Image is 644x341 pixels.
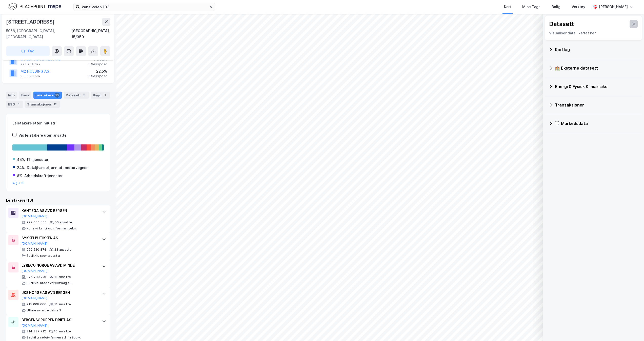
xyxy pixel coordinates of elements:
div: Butikkh. sportsutstyr [27,254,61,258]
div: Mine Tags [522,4,540,10]
div: 1 [103,93,108,98]
div: Detaljhandel, unntatt motorvogner [27,165,88,171]
div: 16 [54,93,60,98]
div: 50 ansatte [55,220,72,224]
div: Energi & Fysisk Klimarisiko [555,83,638,90]
div: Utleie av arbeidskraft [27,308,62,312]
button: Og 7 til [13,181,25,185]
button: [DOMAIN_NAME] [22,242,48,246]
div: SYKKELBUTIKKEN AS [22,235,97,241]
div: Kartlag [555,47,638,53]
div: 11 ansatte [54,302,71,306]
div: ESG [6,101,23,108]
div: 22.5% [88,68,107,74]
div: Verktøy [572,4,585,10]
div: 44% [17,157,25,163]
div: Kons.virks. tilkn. informasj.tekn. [27,226,77,230]
div: Vis leietakere uten ansatte [18,132,67,138]
div: Leietakere etter industri [12,120,104,126]
div: 11 ansatte [54,275,71,279]
div: BERGENSGRUPPEN DRIFT AS [22,317,97,323]
div: JKS NORGE AS AVD BERGEN [22,290,97,296]
div: 3 [82,93,87,98]
div: 24% [17,165,25,171]
div: 3 [16,102,21,107]
div: Markedsdata [561,120,638,126]
div: 8% [17,173,22,179]
div: 🏫 Eksterne datasett [555,65,638,71]
button: [DOMAIN_NAME] [22,324,48,328]
input: Søk på adresse, matrikkel, gårdeiere, leietakere eller personer [80,3,209,11]
div: 10 ansatte [54,329,71,333]
div: Arbeidskrafttjenester [24,173,63,179]
div: Bygg [91,92,110,99]
div: Bolig [552,4,560,10]
div: Datasett [549,20,574,28]
button: Tag [6,46,50,56]
button: [DOMAIN_NAME] [22,214,48,218]
div: [GEOGRAPHIC_DATA], 15/359 [71,28,110,40]
div: 915 008 666 [27,302,46,306]
div: IT-tjenester [27,157,48,163]
div: [PERSON_NAME] [599,4,628,10]
div: Kart [504,4,511,10]
div: Transaksjoner [25,101,60,108]
div: 929 520 874 [27,248,46,252]
div: [STREET_ADDRESS] [6,18,56,26]
div: LYRECO NORGE AS AVD MINDE [22,262,97,268]
div: Kontrollprogram for chat [619,317,644,341]
div: Visualiser data i kartet her. [549,30,638,36]
div: Leietakere (16) [6,197,110,203]
div: Butikkh. bredt vareutvalg el. [27,281,71,285]
div: 986 390 502 [21,74,41,78]
div: 998 254 027 [21,62,41,66]
div: KANTEGA AS AVD BERGEN [22,208,97,214]
div: Bedriftsrådgiv./annen adm. rådgiv. [27,335,81,339]
iframe: Chat Widget [619,317,644,341]
button: [DOMAIN_NAME] [22,269,48,273]
div: Info [6,92,17,99]
div: 5 Seksjoner [88,62,107,66]
div: 976 780 701 [27,275,46,279]
div: 927 060 566 [27,220,47,224]
div: 5068, [GEOGRAPHIC_DATA], [GEOGRAPHIC_DATA] [6,28,71,40]
div: Datasett [64,92,89,99]
div: Transaksjoner [555,102,638,108]
div: 5 Seksjoner [88,74,107,78]
div: 23 ansatte [54,248,72,252]
button: [DOMAIN_NAME] [22,296,48,300]
div: Eiere [19,92,31,99]
img: logo.f888ab2527a4732fd821a326f86c7f29.svg [8,2,61,11]
div: Leietakere [33,92,62,99]
div: 814 387 712 [27,329,46,333]
div: 12 [53,102,58,107]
